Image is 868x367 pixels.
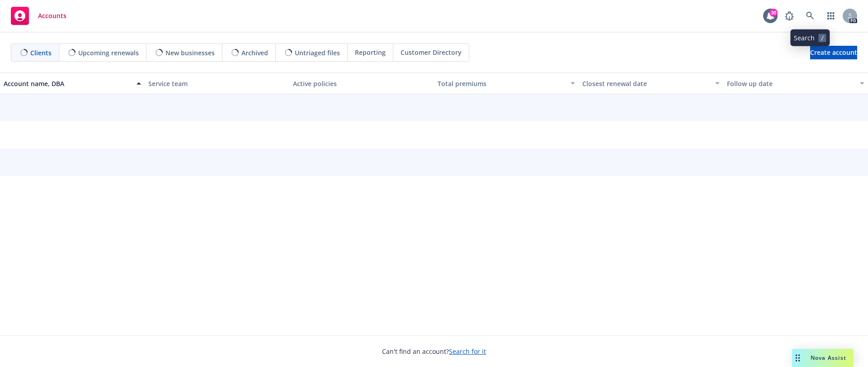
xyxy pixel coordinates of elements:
span: Accounts [38,12,66,19]
span: Upcoming renewals [78,48,139,58]
div: Total premiums [438,79,565,88]
a: Search for it [449,347,486,356]
span: Reporting [355,48,386,57]
div: Drag to move [792,349,803,367]
a: Switch app [822,7,840,25]
span: Clients [30,48,52,58]
a: Create account [810,46,857,59]
a: Accounts [7,3,70,29]
span: Untriaged files [295,48,340,58]
span: Create account [810,44,857,61]
a: Search [801,7,819,25]
button: Follow up date [723,72,868,94]
div: 30 [769,9,778,17]
div: Closest renewal date [582,79,710,88]
span: New businesses [165,48,215,58]
span: Archived [241,48,268,58]
span: Customer Directory [401,48,462,57]
div: Account name, DBA [4,79,131,88]
div: Service team [148,79,286,88]
button: Active policies [289,72,434,94]
button: Total premiums [434,72,579,94]
button: Nova Assist [792,349,854,367]
div: Follow up date [727,79,854,88]
span: Nova Assist [811,354,846,362]
button: Service team [145,72,289,94]
button: Closest renewal date [579,72,723,94]
div: Active policies [293,79,430,88]
span: Can't find an account? [382,347,486,356]
a: Report a Bug [780,7,798,25]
